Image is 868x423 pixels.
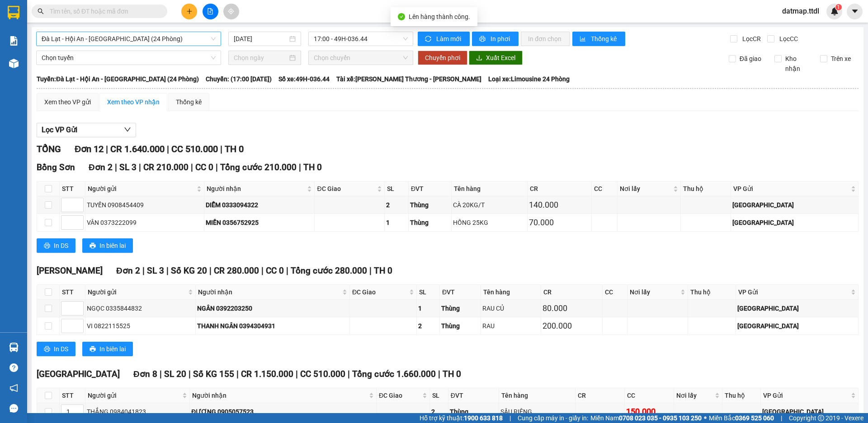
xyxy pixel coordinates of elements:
[9,363,18,372] span: question-circle
[206,218,313,228] div: MIỀN 0356752925
[9,343,19,352] img: warehouse-icon
[509,413,511,423] span: |
[106,144,108,154] span: |
[440,285,481,300] th: ĐVT
[37,369,120,379] span: [GEOGRAPHIC_DATA]
[688,285,736,300] th: Thu hộ
[99,344,126,354] span: In biên lai
[223,4,239,19] button: aim
[87,407,188,417] div: THẮNG 0984041823
[619,414,702,422] strong: 0708 023 035 - 0935 103 250
[225,144,244,154] span: TH 0
[192,390,367,400] span: Người nhận
[191,407,375,417] div: ĐƯƠNG 0905057523
[54,344,68,354] span: In DS
[142,265,145,276] span: |
[9,404,18,413] span: message
[835,4,842,10] sup: 1
[286,265,288,276] span: |
[542,320,601,332] div: 200.000
[8,8,99,28] div: [GEOGRAPHIC_DATA]
[106,39,198,51] div: 0932193789
[398,13,405,20] span: check-circle
[42,51,216,65] span: Chọn tuyến
[676,390,713,400] span: Nơi lấy
[44,97,91,107] div: Xem theo VP gửi
[90,242,96,250] span: printer
[171,144,218,154] span: CC 510.000
[521,32,570,46] button: In đơn chọn
[236,369,239,379] span: |
[60,285,85,300] th: STT
[198,287,340,297] span: Người nhận
[8,28,99,39] div: TUẤN
[738,287,849,297] span: VP Gửi
[133,369,157,379] span: Đơn 8
[166,265,169,276] span: |
[731,196,859,214] td: Đà Lạt
[37,123,136,137] button: Lọc VP Gửi
[518,413,588,423] span: Cung cấp máy in - giấy in:
[42,32,216,46] span: Đà Lạt - Hội An - Đà Nẵng (24 Phòng)
[542,302,601,315] div: 80.000
[147,265,164,276] span: SL 3
[303,162,322,172] span: TH 0
[82,342,133,356] button: printerIn biên lai
[107,97,160,107] div: Xem theo VP nhận
[186,8,193,14] span: plus
[761,403,859,421] td: Đà Lạt
[171,265,207,276] span: Số KG 20
[782,54,813,74] span: Kho nhận
[529,199,590,211] div: 140.000
[216,162,218,172] span: |
[448,388,499,403] th: ĐVT
[630,287,679,297] span: Nơi lấy
[418,321,438,331] div: 2
[417,285,440,300] th: SL
[90,346,96,353] span: printer
[291,265,367,276] span: Tổng cước 280.000
[38,8,44,14] span: search
[620,184,671,194] span: Nơi lấy
[82,238,133,253] button: printerIn biên lai
[431,407,447,417] div: 2
[453,218,526,228] div: HỒNG 25KG
[87,321,194,331] div: VI 0822115525
[818,415,824,421] span: copyright
[739,34,762,44] span: Lọc CR
[409,181,452,196] th: ĐVT
[181,4,197,19] button: plus
[781,413,782,423] span: |
[386,218,407,228] div: 1
[206,200,313,210] div: DIỄM 0333094322
[336,74,481,84] span: Tài xế: [PERSON_NAME] Thương - [PERSON_NAME]
[106,28,198,39] div: DƯƠNG
[418,32,470,46] button: syncLàm mới
[476,55,482,62] span: download
[592,181,618,196] th: CC
[827,54,854,64] span: Trên xe
[482,303,539,313] div: RAU CỦ
[234,34,288,44] input: 14/09/2025
[300,369,345,379] span: CC 510.000
[37,342,75,356] button: printerIn DS
[580,36,587,43] span: bar-chart
[735,414,774,422] strong: 0369 525 060
[8,6,19,19] img: logo-vxr
[762,407,857,417] div: [GEOGRAPHIC_DATA]
[443,369,461,379] span: TH 0
[191,162,193,172] span: |
[441,303,479,313] div: Thùng
[488,74,570,84] span: Loại xe: Limousine 24 Phòng
[450,407,497,417] div: Thùng
[352,369,436,379] span: Tổng cước 1.660.000
[541,285,603,300] th: CR
[278,74,330,84] span: Số xe: 49H-036.44
[410,200,450,210] div: Thùng
[430,388,448,403] th: SL
[87,218,203,228] div: VÂN 0373222099
[106,8,127,17] span: Nhận:
[733,184,849,194] span: VP Gửi
[110,144,165,154] span: CR 1.640.000
[528,181,592,196] th: CR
